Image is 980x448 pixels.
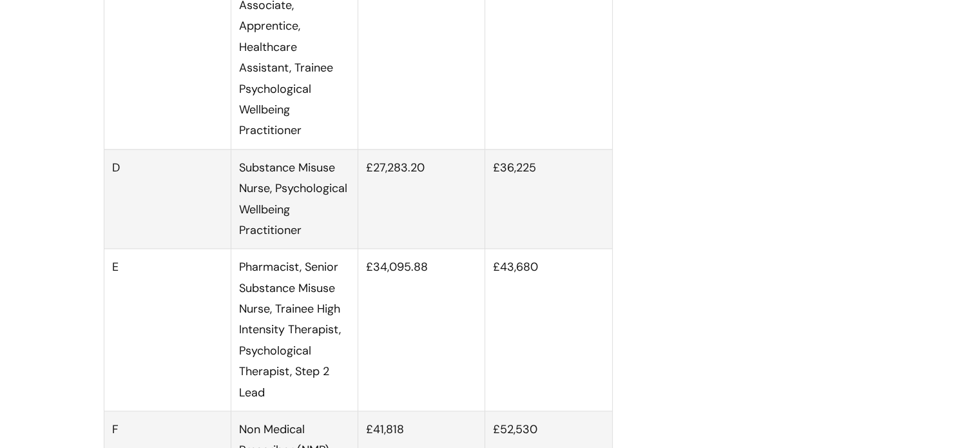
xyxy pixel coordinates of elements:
[104,149,231,249] td: D
[485,249,612,411] td: £43,680
[231,149,358,249] td: Substance Misuse Nurse, Psychological Wellbeing Practitioner
[358,249,485,411] td: £34,095.88
[358,149,485,249] td: £27,283.20
[485,149,612,249] td: £36,225
[231,249,358,411] td: Pharmacist, Senior Substance Misuse Nurse, Trainee High Intensity Therapist, Psychological Therap...
[104,249,231,411] td: E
